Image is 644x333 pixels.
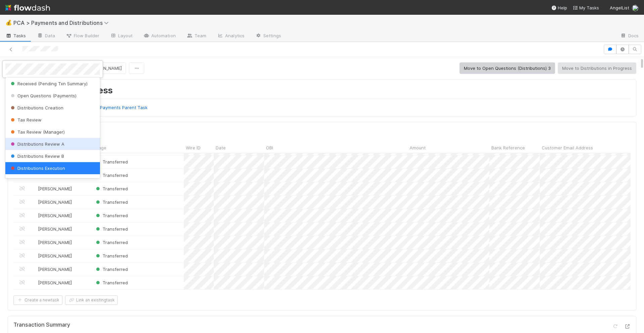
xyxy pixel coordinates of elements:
[9,129,65,135] span: Tax Review (Manager)
[9,141,64,147] span: Distributions Review A
[9,165,65,171] span: Distributions Execution
[9,153,64,159] span: Distributions Review B
[9,81,88,86] span: Received (Pending Txn Summary)
[9,93,76,98] span: Open Questions (Payments)
[9,178,69,183] span: Distributions in Progress
[9,105,63,110] span: Distributions Creation
[9,117,42,123] span: Tax Review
